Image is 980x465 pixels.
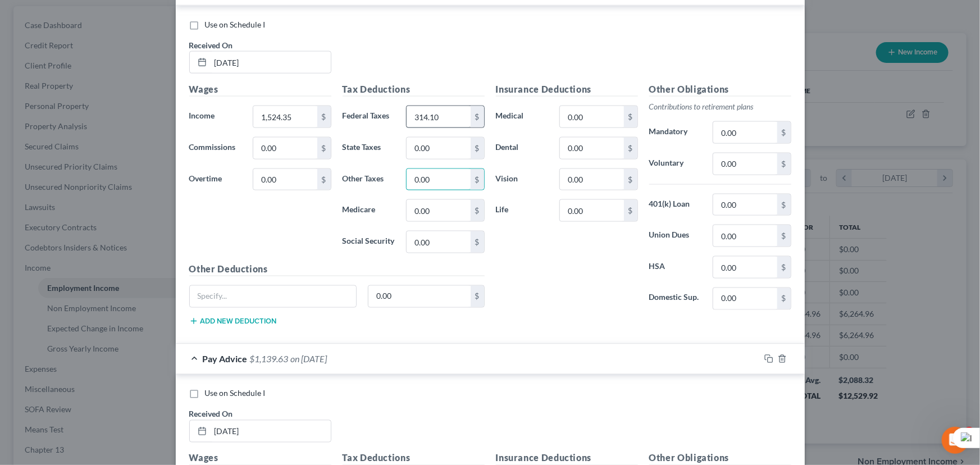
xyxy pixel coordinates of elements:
span: on [DATE] [291,354,327,364]
span: Received On [189,409,233,419]
label: Union Dues [644,225,708,247]
input: 0.00 [407,200,470,221]
label: Vision [490,168,554,191]
div: $ [777,194,791,216]
label: Overtime [184,168,248,191]
h5: Tax Deductions [343,83,485,97]
input: 0.00 [560,106,623,127]
p: Contributions to retirement plans [649,101,791,112]
div: $ [624,138,637,159]
span: Received On [189,40,233,50]
div: $ [471,138,484,159]
div: $ [317,138,331,159]
label: Dental [490,137,554,159]
input: 0.00 [713,288,777,309]
input: MM/DD/YYYY [211,52,331,73]
input: 0.00 [253,138,317,159]
input: 0.00 [713,153,777,175]
input: Specify... [190,286,357,307]
h5: Insurance Deductions [496,83,638,97]
input: 0.00 [560,169,623,190]
label: Domestic Sup. [644,288,708,310]
div: $ [471,106,484,127]
h5: Other Obligations [649,83,791,97]
div: $ [471,231,484,253]
div: $ [777,225,791,247]
input: 0.00 [713,122,777,143]
input: 0.00 [713,225,777,247]
label: Medical [490,106,554,128]
input: 0.00 [713,194,777,216]
div: $ [624,200,637,221]
div: $ [624,106,637,127]
input: 0.00 [560,200,623,221]
label: Other Taxes [337,168,401,191]
input: 0.00 [253,169,317,190]
div: $ [471,200,484,221]
iframe: Intercom live chat [942,427,969,454]
span: Use on Schedule I [205,389,266,398]
h5: Wages [189,83,331,97]
span: Income [189,111,215,120]
div: $ [777,153,791,175]
div: $ [777,122,791,143]
label: Medicare [337,199,401,222]
div: $ [471,169,484,190]
div: $ [317,106,331,127]
input: MM/DD/YYYY [211,421,331,442]
label: State Taxes [337,137,401,159]
div: $ [624,169,637,190]
input: 0.00 [407,169,470,190]
label: Commissions [184,137,248,159]
input: 0.00 [407,106,470,127]
input: 0.00 [407,231,470,253]
div: $ [317,169,331,190]
span: 4 [965,427,974,436]
input: 0.00 [253,106,317,127]
label: Life [490,199,554,222]
label: Voluntary [644,153,708,175]
input: 0.00 [560,138,623,159]
label: Social Security [337,231,401,253]
label: 401(k) Loan [644,194,708,216]
label: Mandatory [644,121,708,144]
span: $1,139.63 [250,354,289,364]
input: 0.00 [713,257,777,278]
input: 0.00 [368,286,471,307]
label: Federal Taxes [337,106,401,128]
input: 0.00 [407,138,470,159]
label: HSA [644,256,708,279]
span: Pay Advice [203,354,248,364]
div: $ [777,288,791,309]
span: Use on Schedule I [205,20,266,29]
div: $ [471,286,484,307]
button: Add new deduction [189,317,277,326]
div: $ [777,257,791,278]
h5: Other Deductions [189,262,485,276]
